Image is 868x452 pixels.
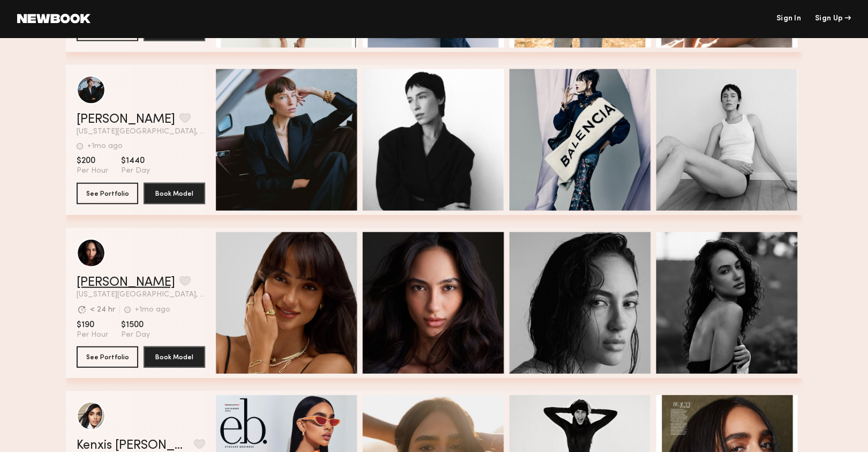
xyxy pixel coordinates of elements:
[135,306,170,314] div: +1mo ago
[776,15,801,23] a: Sign In
[77,155,108,166] span: $200
[77,439,190,452] a: Kenxis [PERSON_NAME]
[77,113,175,126] a: [PERSON_NAME]
[77,183,138,204] button: See Portfolio
[815,15,851,23] div: Sign Up
[77,166,108,176] span: Per Hour
[121,166,150,176] span: Per Day
[77,346,138,368] button: See Portfolio
[144,346,205,368] button: Book Model
[121,155,150,166] span: $1440
[77,128,205,136] span: [US_STATE][GEOGRAPHIC_DATA], [GEOGRAPHIC_DATA]
[87,143,123,150] div: +1mo ago
[90,306,115,314] div: < 24 hr
[77,291,205,299] span: [US_STATE][GEOGRAPHIC_DATA], [GEOGRAPHIC_DATA]
[144,183,205,204] button: Book Model
[77,276,175,289] a: [PERSON_NAME]
[121,320,150,330] span: $1500
[121,330,150,340] span: Per Day
[77,330,108,340] span: Per Hour
[77,320,108,330] span: $190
